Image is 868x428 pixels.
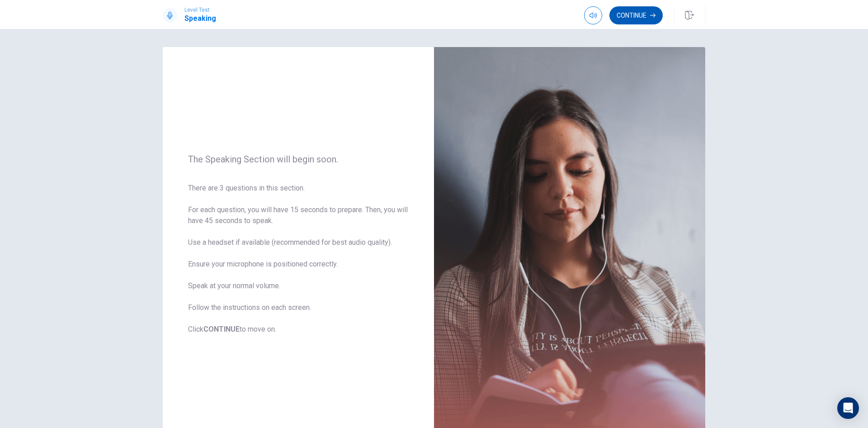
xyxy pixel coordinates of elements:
div: Open Intercom Messenger [837,397,859,419]
span: There are 3 questions in this section. For each question, you will have 15 seconds to prepare. Th... [188,183,409,335]
b: CONTINUE [203,325,240,333]
span: The Speaking Section will begin soon. [188,154,409,165]
h1: Speaking [184,13,216,24]
button: Continue [609,6,663,24]
span: Level Test [184,7,216,13]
